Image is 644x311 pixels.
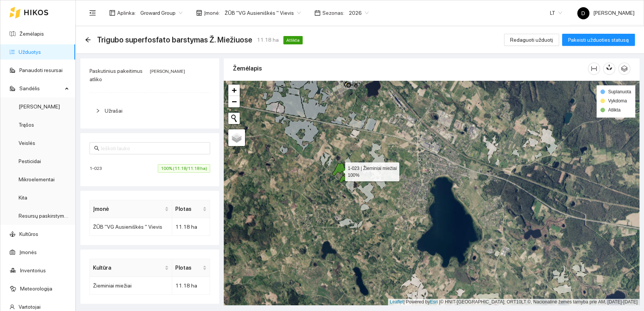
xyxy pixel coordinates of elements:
a: Įmonės [19,249,37,255]
span: 100% (11.18/11.18 ha) [158,164,210,173]
button: Pakeisti užduoties statusą [562,34,635,46]
span: [PERSON_NAME] [150,69,185,74]
span: Redaguoti užduotį [510,36,553,44]
a: Pesticidai [19,158,41,164]
a: [PERSON_NAME] [19,104,60,110]
button: Initiate a new search [228,113,240,124]
span: 2026 [349,7,369,19]
span: right [96,108,100,113]
span: ŽŪB "VG Ausieniškės " Vievis [225,7,301,19]
span: Paskutinius pakeitimus atliko [90,68,143,82]
a: Zoom in [228,85,240,96]
span: Įmonė : [204,9,220,17]
a: Vartotojai [19,304,41,310]
td: ŽŪB "VG Ausieniškės " Vievis [90,218,172,236]
span: Užrašai [105,108,123,114]
a: Layers [228,129,245,146]
span: Trigubo superfosfato barstymas Ž. Miežiuose [97,34,252,46]
a: Leaflet [390,299,404,305]
span: D [581,7,585,19]
a: Trąšos [19,122,34,128]
a: Redaguoti užduotį [504,37,559,43]
span: Sezonas : [322,9,344,17]
span: menu-fold [89,9,96,16]
a: Meteorologija [20,286,52,292]
th: this column's title is Plotas,this column is sortable [172,259,210,277]
th: this column's title is Plotas,this column is sortable [172,200,210,218]
span: Pakeisti užduoties statusą [568,36,629,44]
div: | Powered by © HNIT-[GEOGRAPHIC_DATA]; ORT10LT ©, Nacionalinė žemės tarnyba prie AM, [DATE]-[DATE] [388,299,639,305]
span: 1-023 [90,165,106,172]
span: − [232,97,237,106]
a: Mikroelementai [19,176,55,182]
th: this column's title is Įmonė,this column is sortable [90,200,172,218]
span: calendar [314,10,320,16]
span: arrow-left [85,37,91,43]
span: | [439,299,440,305]
a: Žemėlapis [19,31,44,37]
td: Žieminiai miežiai [90,277,172,295]
span: LT [550,7,562,19]
span: Atlikta [608,107,620,113]
button: Redaguoti užduotį [504,34,559,46]
button: menu-fold [85,5,100,20]
span: search [94,146,99,151]
a: Kita [19,195,27,201]
a: Kultūros [19,231,38,237]
span: + [232,85,237,95]
div: Žemėlapis [233,58,588,79]
td: 11.18 ha [172,277,210,295]
span: layout [109,10,115,16]
a: Užduotys [19,49,41,55]
span: shop [196,10,202,16]
a: Zoom out [228,96,240,107]
span: Kultūra [93,264,163,272]
div: Užrašai [90,102,210,119]
a: Panaudoti resursai [19,67,63,73]
span: Plotas [175,205,201,213]
span: Vykdoma [608,98,627,104]
a: Resursų paskirstymas [19,213,70,219]
span: Plotas [175,264,201,272]
span: column-width [588,66,600,72]
span: Groward Group [140,7,182,19]
span: Įmonė [93,205,163,213]
span: [PERSON_NAME] [577,10,635,16]
a: Esri [430,299,438,305]
input: Ieškoti lauko [101,144,206,152]
a: Veislės [19,140,35,146]
span: Sandėlis [19,81,63,96]
a: Inventorius [20,267,46,273]
span: Aplinka : [117,9,136,17]
td: 11.18 ha [172,218,210,236]
span: 11.18 ha [257,36,279,44]
th: this column's title is Kultūra,this column is sortable [90,259,172,277]
span: Suplanuota [608,89,631,94]
span: Atlikta [283,36,303,44]
button: column-width [588,63,600,75]
div: Atgal [85,37,91,43]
